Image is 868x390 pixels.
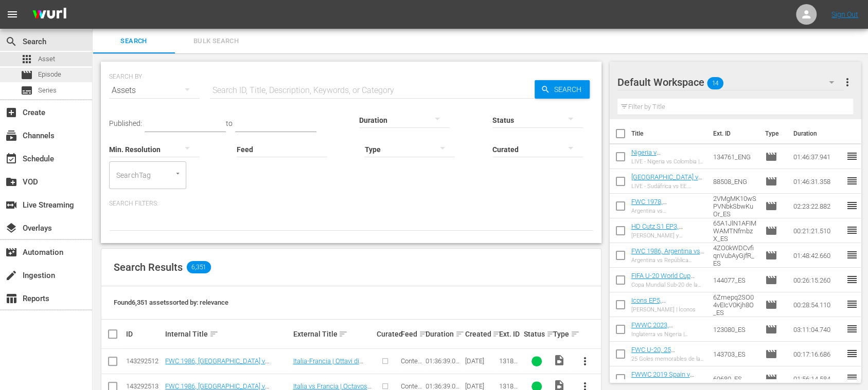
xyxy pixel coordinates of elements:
[709,218,761,243] td: 65A1JlN1AFIMWAMTNfmbzX_ES
[401,357,422,373] span: Content
[845,249,858,261] span: reorder
[426,328,462,340] div: Duration
[209,329,219,339] span: sort
[631,198,698,229] a: FWC 1978, [GEOGRAPHIC_DATA] v [GEOGRAPHIC_DATA], Final - FMR (ES)
[631,173,705,204] a: [GEOGRAPHIC_DATA] v [GEOGRAPHIC_DATA] | Group E | FIFA U-20 World Cup Chile 2025™ (ES)
[114,299,228,306] span: Found 6,351 assets sorted by: relevance
[765,299,777,311] span: Episode
[709,268,761,292] td: 144077_ES
[126,330,162,338] div: ID
[465,382,496,390] div: [DATE]
[765,175,777,188] span: Episode
[789,169,845,194] td: 01:46:31.358
[524,328,550,340] div: Status
[109,76,200,105] div: Assets
[789,317,845,342] td: 03:11:04.740
[109,199,593,208] p: Search Filters:
[5,292,17,305] span: Reports
[126,357,162,365] div: 143292512
[631,208,705,214] div: Argentina vs [GEOGRAPHIC_DATA] | Final | Copa Mundial de la FIFA Argentina 1978™ | Partido completo
[841,70,853,95] button: more_vert
[845,175,858,187] span: reorder
[765,274,777,286] span: Episode
[546,329,556,339] span: sort
[709,342,761,366] td: 143703_ES
[709,292,761,317] td: 6Zmepq2SO04vEIcV0Kjh8O_ES
[465,357,496,365] div: [DATE]
[579,355,591,367] span: more_vert
[571,329,580,339] span: sort
[5,153,17,165] span: Schedule
[707,119,758,148] th: Ext. ID
[845,323,858,335] span: reorder
[765,249,777,262] span: Episode
[845,372,858,384] span: reorder
[109,119,142,127] span: Published:
[631,232,705,239] div: [PERSON_NAME] y [PERSON_NAME] | HD Cutz
[426,382,462,390] div: 01:36:39.080
[553,354,565,366] span: Video
[339,329,348,339] span: sort
[787,119,848,148] th: Duration
[765,151,777,163] span: Episode
[21,84,33,97] span: Series
[631,331,705,338] div: Inglaterra vs Nigeria | Octavos de final | Copa Mundial Femenina de la FIFA Australia & [GEOGRAPH...
[553,328,570,340] div: Type
[631,257,705,264] div: Argentina vs República Federal de Alemania | Final | Copa Mundial de la FIFA [GEOGRAPHIC_DATA] 19...
[426,357,462,365] div: 01:36:39.080
[293,357,371,388] a: Italia-Francia | Ottavi di finale | Coppa del Mondo FIFA Messico 1986 | Match completo
[831,10,858,18] a: Sign Out
[709,144,761,169] td: 134761_ENG
[758,119,787,148] th: Type
[789,292,845,317] td: 00:28:54.110
[765,348,777,360] span: Episode
[550,80,590,99] span: Search
[5,199,17,211] span: Live Streaming
[114,261,183,273] span: Search Results
[631,222,694,246] a: HD Cutz S1 EP3, [PERSON_NAME] and [PERSON_NAME] (ES)
[5,269,17,282] span: Ingestion
[789,342,845,366] td: 00:17:16.686
[455,329,465,339] span: sort
[631,282,705,288] div: Copa Mundial Sub-20 de la FIFA [GEOGRAPHIC_DATA] 2025™: Resúmenes
[841,76,853,88] span: more_vert
[845,224,858,236] span: reorder
[631,356,705,362] div: 25 Goles memorables de la Copa Mundial Sub-20 de la FIFA
[845,298,858,310] span: reorder
[181,35,251,47] span: Bulk Search
[187,261,211,273] span: 6,351
[845,347,858,360] span: reorder
[21,53,33,65] span: Asset
[226,119,233,127] span: to
[5,176,17,188] span: VOD
[789,194,845,218] td: 02:23:22.882
[631,183,705,190] div: LIVE - Sudáfrica vs EE. [GEOGRAPHIC_DATA]. | Grupo E | Copa Mundial Sub-20 de la FIFA Chile 2025™
[38,54,55,64] span: Asset
[709,243,761,268] td: 4ZO0kWDCvfiqnVubAyGjfR_ES
[25,3,74,27] img: ans4CAIJ8jUAAAAAAAAAAAAAAAAAAAAAAAAgQb4GAAAAAAAAAAAAAAAAAAAAAAAAJMjXAAAAAAAAAAAAAAAAAAAAAAAAgAT5G...
[165,328,290,340] div: Internal Title
[419,329,428,339] span: sort
[499,330,521,338] div: Ext. ID
[6,8,19,21] span: menu
[465,328,496,340] div: Created
[631,247,704,270] a: FWC 1986, Argentina vs Germany FR, Final - FMR (ES)
[631,272,702,303] a: FIFA U-20 World Cup [GEOGRAPHIC_DATA] 2025™: MD1+MD2+MD3 Highlights (ES)
[845,199,858,212] span: reorder
[5,246,17,258] span: Automation
[789,268,845,292] td: 00:26:15.260
[709,194,761,218] td: 2VMgMK10wSPVNbkSbwKuOr_ES
[709,169,761,194] td: 88508_ENG
[789,144,845,169] td: 01:46:37.941
[765,225,777,237] span: Episode
[631,306,705,313] div: [PERSON_NAME] | Íconos
[631,119,707,148] th: Title
[293,328,373,340] div: External Title
[765,200,777,212] span: Episode
[377,330,398,338] div: Curated
[631,296,694,312] a: Icons EP5, [PERSON_NAME] (ES)
[5,106,17,119] span: Create
[21,69,33,81] span: Episode
[5,129,17,142] span: Channels
[401,328,422,340] div: Feed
